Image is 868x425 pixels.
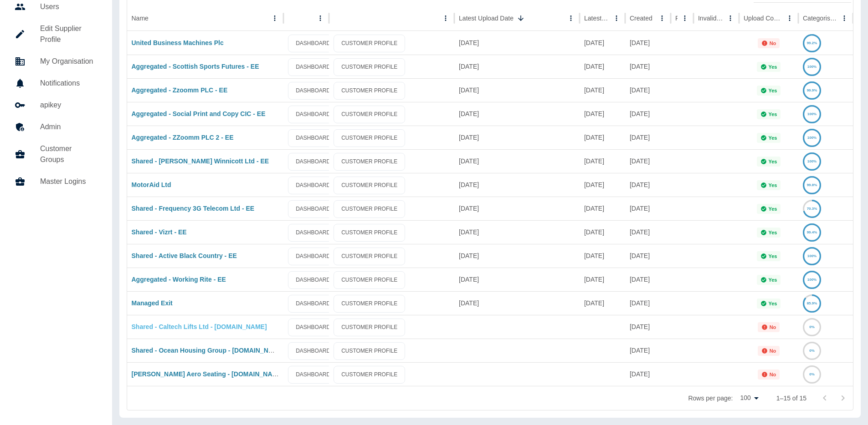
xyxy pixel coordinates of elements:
a: 85.9% [803,299,821,307]
a: Aggregated - Working Rite - EE [132,276,226,283]
a: [PERSON_NAME] Aero Seating - [DOMAIN_NAME] [132,370,284,378]
a: CUSTOMER PROFILE [334,35,405,52]
text: 100% [807,112,817,116]
a: Aggregated - ZZoomm PLC 2 - EE [132,134,234,141]
div: 05 Aug 2025 [625,362,671,386]
div: Not all required reports for this customer were uploaded for the latest usage month. [758,38,780,48]
text: 100% [807,159,817,163]
a: CUSTOMER PROFILE [334,177,405,194]
p: No [770,348,776,354]
button: Categorised column menu [838,12,851,25]
div: 06 Aug 2025 [625,197,671,220]
a: Shared - Vizrt - EE [132,228,187,236]
text: 99.9% [807,88,817,92]
div: 100 [736,391,761,405]
div: 06 Aug 2025 [625,78,671,102]
a: MotorAid Ltd [132,181,171,188]
h5: Master Logins [40,176,98,187]
a: 99.4% [803,228,821,236]
a: 70.3% [803,205,821,212]
button: Created column menu [656,12,668,25]
div: 06 Aug 2025 [625,102,671,126]
text: 99.8% [807,183,817,187]
div: Latest Usage [584,15,609,22]
a: DASHBOARD [288,248,338,265]
a: CUSTOMER PROFILE [334,271,405,289]
a: Aggregated - Scottish Sports Futures - EE [132,63,259,70]
div: 13 Jul 2025 [580,291,625,315]
a: 0% [803,347,821,354]
a: CUSTOMER PROFILE [334,319,405,336]
a: CUSTOMER PROFILE [334,342,405,360]
text: 100% [807,136,817,140]
p: Yes [769,88,777,93]
a: CUSTOMER PROFILE [334,224,405,242]
p: Yes [769,230,777,235]
p: 1–15 of 15 [776,394,806,403]
text: 0% [809,325,815,329]
a: Admin [7,116,105,138]
p: Yes [769,182,777,188]
div: 12 Aug 2025 [454,78,580,102]
a: DASHBOARD [288,200,338,218]
a: DASHBOARD [288,295,338,313]
text: 99.4% [807,230,817,234]
div: Not all required reports for this customer were uploaded for the latest usage month. [758,369,780,379]
a: apikey [7,94,105,116]
a: 0% [803,323,821,330]
text: 85.9% [807,301,817,305]
button: Sort [514,12,527,25]
div: 05 Aug 2025 [625,291,671,315]
a: CUSTOMER PROFILE [334,58,405,76]
a: 100% [803,134,821,141]
div: 06 Aug 2025 [625,244,671,268]
h5: Users [40,1,98,12]
a: United Business Machines Plc [132,39,224,46]
a: DASHBOARD [288,177,338,194]
div: 25 Jul 2025 [580,173,625,197]
a: 99.9% [803,86,821,94]
a: DASHBOARD [288,58,338,76]
div: 13 Aug 2025 [454,31,580,55]
p: Yes [769,277,777,283]
p: Yes [769,159,777,164]
a: DASHBOARD [288,342,338,360]
div: 06 Aug 2025 [454,197,580,220]
div: 06 Aug 2025 [625,268,671,291]
div: 12 Aug 2025 [625,126,671,149]
text: 100% [807,65,817,69]
p: No [770,40,776,46]
p: Rows per page: [688,394,733,403]
a: Shared - Ocean Housing Group - [DOMAIN_NAME] [132,347,285,354]
div: 05 Aug 2025 [454,291,580,315]
div: 12 Aug 2025 [454,55,580,78]
a: 100% [803,157,821,165]
a: Shared - Caltech Lifts Ltd - [DOMAIN_NAME] [132,323,267,330]
a: 100% [803,252,821,259]
p: Yes [769,253,777,259]
button: Invalid Creds column menu [724,12,737,25]
div: Latest Upload Date [459,15,514,22]
text: 100% [807,278,817,282]
button: Name column menu [268,12,281,25]
text: 0% [809,349,815,353]
p: Yes [769,135,777,141]
h5: Admin [40,121,98,132]
div: 29 Jul 2025 [580,126,625,149]
a: Notifications [7,72,105,94]
a: DASHBOARD [288,271,338,289]
a: 100% [803,63,821,70]
p: Yes [769,206,777,212]
a: CUSTOMER PROFILE [334,82,405,100]
div: 08 Aug 2025 [580,31,625,55]
div: 06 Aug 2025 [454,268,580,291]
p: Yes [769,301,777,306]
a: Managed Exit [132,299,173,307]
a: Aggregated - Social Print and Copy CIC - EE [132,110,266,117]
div: 27 Jul 2025 [580,220,625,244]
a: 100% [803,276,821,283]
button: column menu [314,12,327,25]
p: No [770,324,776,330]
a: Master Logins [7,171,105,192]
div: 06 Aug 2025 [625,55,671,78]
